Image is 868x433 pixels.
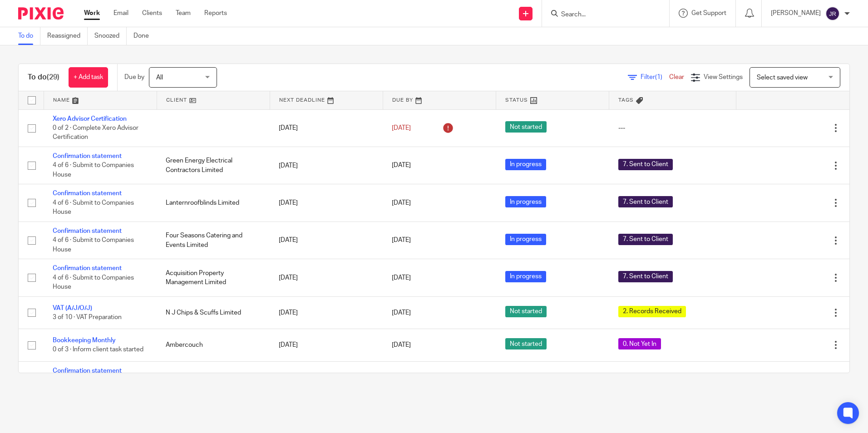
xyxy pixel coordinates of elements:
[204,9,227,18] a: Reports
[94,27,127,45] a: Snoozed
[560,11,642,19] input: Search
[392,342,411,348] span: [DATE]
[392,162,411,169] span: [DATE]
[618,234,673,245] span: 7. Sent to Client
[270,147,383,184] td: [DATE]
[157,221,270,259] td: Four Seasons Catering and Events Limited
[618,306,686,317] span: 2. Records Received
[157,361,270,399] td: Stepping Stones Playgroup C.I.C.
[270,296,383,329] td: [DATE]
[505,196,546,207] span: In progress
[505,234,546,245] span: In progress
[270,329,383,361] td: [DATE]
[392,310,411,316] span: [DATE]
[69,67,108,88] a: + Add task
[270,221,383,259] td: [DATE]
[505,338,547,349] span: Not started
[53,305,92,311] a: VAT (A/J/O/J)
[157,259,270,296] td: Acquisition Property Management Limited
[53,116,127,122] a: Xero Advisor Certification
[505,121,547,133] span: Not started
[142,9,162,18] a: Clients
[618,196,673,207] span: 7. Sent to Client
[53,200,134,216] span: 4 of 6 · Submit to Companies House
[124,73,144,82] p: Due by
[655,74,662,80] span: (1)
[53,314,122,320] span: 3 of 10 · VAT Preparation
[270,184,383,221] td: [DATE]
[618,123,727,133] div: ---
[618,338,661,349] span: 0. Not Yet In
[825,6,840,21] img: svg%3E
[176,9,191,18] a: Team
[53,237,134,253] span: 4 of 6 · Submit to Companies House
[392,275,411,281] span: [DATE]
[618,271,673,282] span: 7. Sent to Client
[156,74,163,81] span: All
[53,190,122,197] a: Confirmation statement
[270,361,383,399] td: [DATE]
[669,74,684,80] a: Clear
[53,162,134,178] span: 4 of 6 · Submit to Companies House
[641,74,669,80] span: Filter
[47,74,59,81] span: (29)
[53,228,122,234] a: Confirmation statement
[53,153,122,159] a: Confirmation statement
[18,7,64,20] img: Pixie
[53,265,122,271] a: Confirmation statement
[157,329,270,361] td: Ambercouch
[704,74,743,80] span: View Settings
[392,125,411,131] span: [DATE]
[47,27,88,45] a: Reassigned
[270,259,383,296] td: [DATE]
[691,10,726,16] span: Get Support
[392,237,411,244] span: [DATE]
[53,337,116,344] a: Bookkeeping Monthly
[84,9,100,18] a: Work
[157,184,270,221] td: Lanternroofblinds Limited
[113,9,128,18] a: Email
[771,9,821,18] p: [PERSON_NAME]
[53,368,122,374] a: Confirmation statement
[53,275,134,290] span: 4 of 6 · Submit to Companies House
[505,306,547,317] span: Not started
[157,147,270,184] td: Green Energy Electrical Contractors Limited
[53,347,143,353] span: 0 of 3 · Inform client task started
[392,200,411,206] span: [DATE]
[505,271,546,282] span: In progress
[618,159,673,170] span: 7. Sent to Client
[28,73,59,82] h1: To do
[18,27,40,45] a: To do
[505,159,546,170] span: In progress
[133,27,156,45] a: Done
[53,125,138,141] span: 0 of 2 · Complete Xero Advisor Certification
[157,296,270,329] td: N J Chips & Scuffs Limited
[757,74,808,81] span: Select saved view
[618,98,634,103] span: Tags
[270,109,383,147] td: [DATE]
